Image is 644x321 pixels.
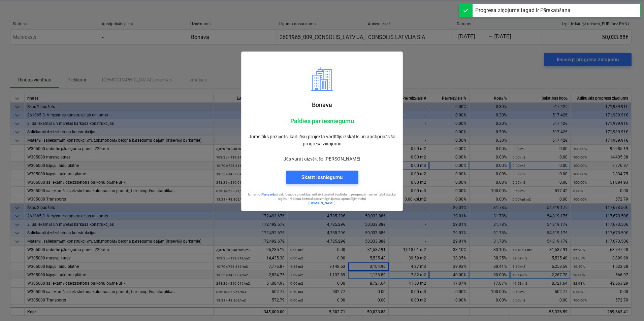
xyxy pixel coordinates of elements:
[247,192,397,201] p: Izmantot pārvaldīt savus projektus, reāllaikā izsekot budžetam, prognozēm un rentabilitātei. Lai ...
[309,201,335,205] a: [DOMAIN_NAME]
[247,133,397,147] p: Jums tiks paziņots, kad jūsu projekta vadītājs izskatīs un apstiprinās šo progresa ziņojumu
[475,6,571,14] div: Progresa ziņojums tagad ir Pārskatīšana
[247,155,397,163] p: Jūs varat aizvērt šo [PERSON_NAME]
[286,171,358,184] button: Skatīt iesniegumu
[247,117,397,125] p: Paldies par iesniegumu
[247,101,397,109] p: Bonava
[261,192,274,196] a: Planyard
[301,173,342,182] div: Skatīt iesniegumu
